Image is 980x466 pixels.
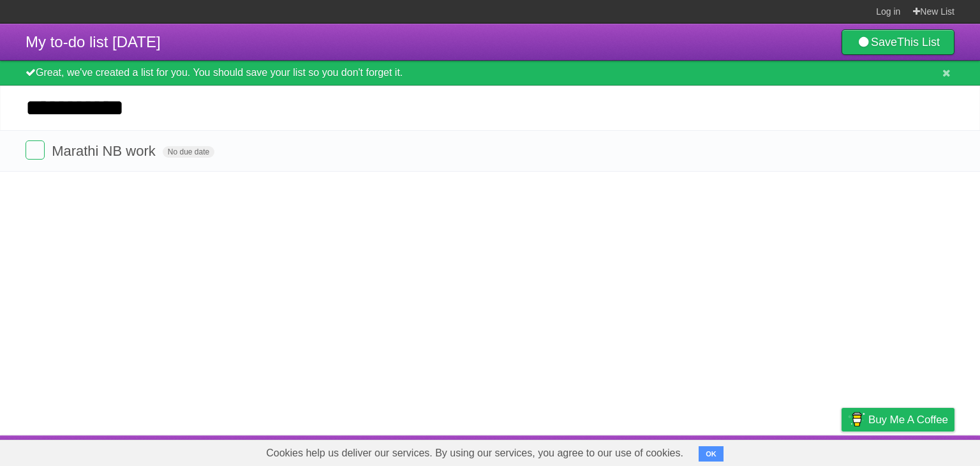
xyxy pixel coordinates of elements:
[842,408,954,432] a: Buy me a coffee
[825,439,858,463] a: Privacy
[672,439,699,463] a: About
[897,36,940,49] b: This List
[26,140,45,160] label: Done
[842,29,954,55] a: SaveThis List
[52,143,159,159] span: Marathi NB work
[714,439,766,463] a: Developers
[782,439,810,463] a: Terms
[868,409,948,431] span: Buy me a coffee
[848,409,865,430] img: Buy me a coffee
[253,440,696,466] span: Cookies help us deliver our services. By using our services, you agree to our use of cookies.
[699,446,724,462] button: OK
[163,146,214,158] span: No due date
[26,33,161,50] span: My to-do list [DATE]
[874,439,954,463] a: Suggest a feature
